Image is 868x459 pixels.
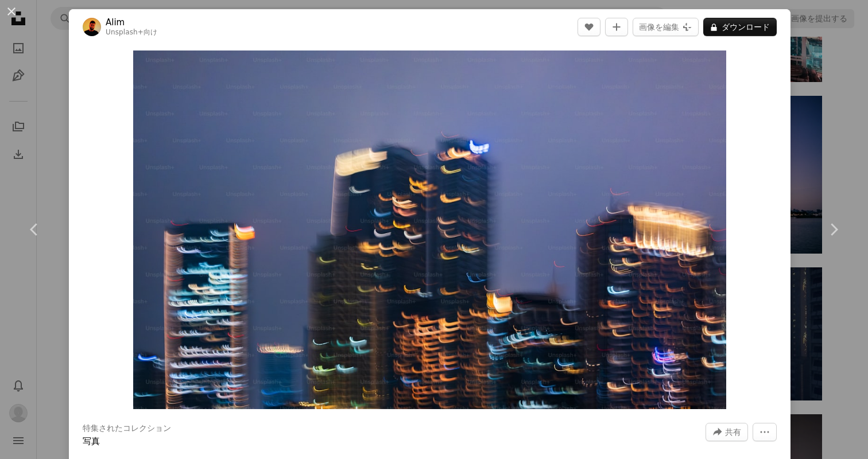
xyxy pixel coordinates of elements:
a: 写真 [83,436,100,446]
a: 次へ [799,174,868,285]
button: いいね！ [578,18,600,36]
button: その他のアクション [753,423,777,441]
button: 画像を編集 [633,18,699,36]
div: 向け [106,28,157,37]
span: 共有 [725,423,741,441]
img: 海の向こうから眺める夜の街 [133,50,727,409]
button: この画像でズームインする [133,50,727,409]
img: Alimのプロフィールを見る [83,18,101,36]
button: このビジュアルを共有する [706,423,748,441]
button: ダウンロード [703,18,777,36]
a: Alim [106,17,157,28]
h3: 特集されたコレクション [83,423,171,434]
a: Unsplash+ [106,28,144,36]
button: コレクションに追加する [605,18,628,36]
